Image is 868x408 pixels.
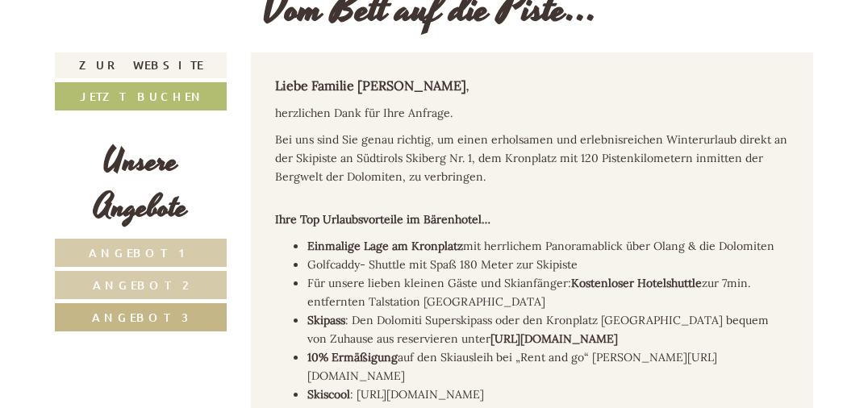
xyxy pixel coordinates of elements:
[55,52,227,78] a: Zur Website
[398,350,687,364] span: auf den Skiausleih bei „Rent and go“ [PERSON_NAME]
[307,350,717,383] span: [URL][DOMAIN_NAME]
[307,257,578,272] span: Golfcaddy- Shuttle mit Spaß 180 Meter zur Skipiste
[92,310,189,325] span: Angebot 3
[463,239,774,253] span: mit herrlichem Panoramablick über Olang & die Dolomiten
[275,106,453,120] span: herzlichen Dank für Ihre Anfrage.
[55,139,227,231] div: Unsere Angebote
[275,132,787,184] span: Bei uns sind Sie genau richtig, um einen erholsamen und erlebnisreichen Winterurlaub direkt an de...
[89,245,193,260] span: Angebot 1
[55,82,227,110] a: Jetzt buchen
[307,276,750,309] span: Für unsere lieben kleinen Gäste und Skianfänger: zur 7min. entfernten Talstation [GEOGRAPHIC_DATA]
[93,277,189,293] span: Angebot 2
[307,313,769,346] span: : Den Dolomiti Superskipass oder den Kronplatz [GEOGRAPHIC_DATA] bequem von Zuhause aus reservier...
[571,276,702,290] strong: Kostenloser Hotelshuttle
[307,313,345,327] span: Skipass
[275,212,490,227] strong: Ihre Top Urlaubsvorteile im Bärenhotel…
[490,331,618,346] strong: [URL][DOMAIN_NAME]
[275,77,466,94] strong: Liebe Familie [PERSON_NAME]
[307,350,398,364] span: 10% Ermäßigung
[466,79,469,94] em: ,
[307,387,350,402] span: Skiscool
[307,239,463,253] span: Einmalige Lage am Kronplatz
